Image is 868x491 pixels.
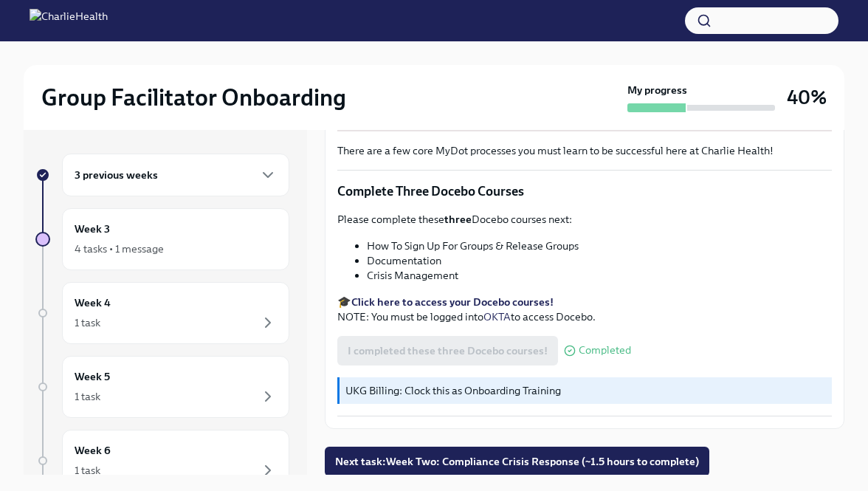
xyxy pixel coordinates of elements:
span: Completed [579,345,631,356]
h6: Week 6 [75,442,111,459]
h6: 3 previous weeks [75,167,158,183]
div: 1 task [75,389,100,404]
strong: three [444,213,472,226]
li: Crisis Management [367,268,832,283]
h2: Group Facilitator Onboarding [41,83,346,112]
h6: Week 3 [75,221,110,237]
a: Click here to access your Docebo courses! [351,295,554,309]
li: How To Sign Up For Groups & Release Groups [367,238,832,253]
p: Please complete these Docebo courses next: [337,212,832,227]
button: Next task:Week Two: Compliance Crisis Response (~1.5 hours to complete) [325,447,709,476]
a: Week 34 tasks • 1 message [35,208,289,270]
h6: Week 5 [75,368,110,385]
div: 1 task [75,463,100,478]
a: Week 41 task [35,282,289,344]
p: UKG Billing: Clock this as Onboarding Training [345,383,826,398]
div: 1 task [75,315,100,330]
div: 4 tasks • 1 message [75,241,164,256]
img: CharlieHealth [30,9,108,32]
div: 3 previous weeks [62,154,289,196]
p: There are a few core MyDot processes you must learn to be successful here at Charlie Health! [337,143,832,158]
p: Complete Three Docebo Courses [337,182,832,200]
li: Documentation [367,253,832,268]
span: Next task : Week Two: Compliance Crisis Response (~1.5 hours to complete) [335,454,699,469]
h6: Week 4 [75,295,111,311]
a: Week 51 task [35,356,289,418]
a: OKTA [483,310,511,323]
strong: My progress [627,83,687,97]
p: 🎓 NOTE: You must be logged into to access Docebo. [337,295,832,324]
h3: 40% [787,84,827,111]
